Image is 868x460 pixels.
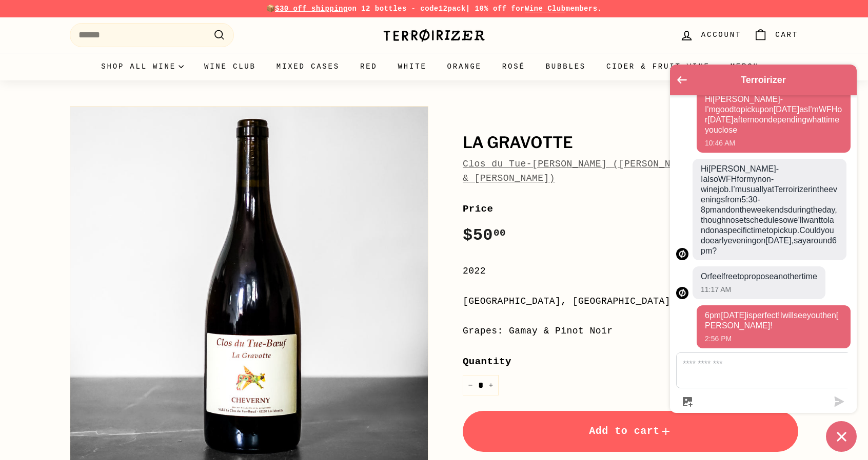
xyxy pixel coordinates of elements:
[266,53,350,80] a: Mixed Cases
[674,20,747,50] a: Account
[463,354,798,369] label: Quantity
[49,53,819,80] div: Primary
[494,227,506,239] sup: 00
[596,53,720,80] a: Cider & Fruit Wine
[463,201,798,217] label: Price
[463,159,786,184] a: Clos du Tue-[PERSON_NAME] ([PERSON_NAME], [PERSON_NAME], & [PERSON_NAME])
[194,53,266,80] a: Wine Club
[747,20,804,50] a: Cart
[437,53,492,80] a: Orange
[91,53,194,80] summary: Shop all wine
[350,53,388,80] a: Red
[463,375,478,396] button: Reduce item quantity by one
[388,53,437,80] a: White
[275,5,348,13] span: $30 off shipping
[463,134,798,152] h1: La Gravotte
[463,411,798,452] button: Add to cart
[70,3,798,14] p: 📦 on 12 bottles - code | 10% off for members.
[483,375,499,396] button: Increase item quantity by one
[463,264,798,279] div: 2022
[463,226,506,245] span: $50
[463,375,499,396] input: quantity
[439,5,466,13] strong: 12pack
[492,53,536,80] a: Rosé
[589,425,672,437] span: Add to cart
[775,29,798,40] span: Cart
[701,29,741,40] span: Account
[463,324,798,339] div: Grapes: Gamay & Pinot Noir
[667,65,860,452] inbox-online-store-chat: Shopify online store chat
[525,5,566,13] a: Wine Club
[463,294,798,309] div: [GEOGRAPHIC_DATA], [GEOGRAPHIC_DATA]
[536,53,596,80] a: Bubbles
